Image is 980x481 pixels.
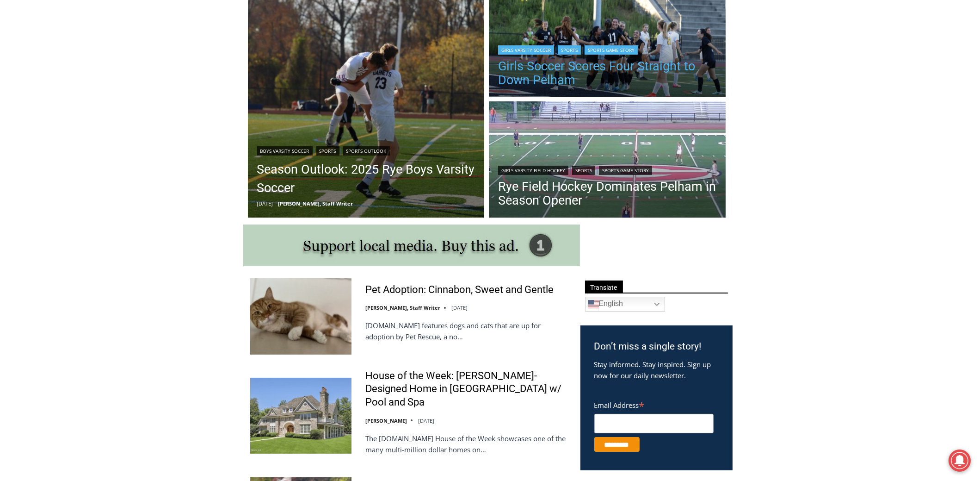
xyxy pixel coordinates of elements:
a: Girls Varsity Field Hockey [498,166,568,175]
time: [DATE] [257,200,273,207]
a: Girls Soccer Scores Four Straight to Down Pelham [498,59,716,87]
a: Boys Varsity Soccer [257,146,313,156]
a: Open Tues. - Sun. [PHONE_NUMBER] [0,93,93,115]
a: [PERSON_NAME], Staff Writer [365,304,440,311]
a: Sports [572,166,595,175]
img: Pet Adoption: Cinnabon, Sweet and Gentle [250,278,351,354]
a: [PERSON_NAME] [365,417,407,424]
img: House of the Week: Rich Granoff-Designed Home in Greenwich w/ Pool and Spa [250,378,351,454]
a: Girls Varsity Soccer [498,45,554,55]
time: [DATE] [451,304,468,311]
div: | | [257,144,475,156]
a: Sports Game Story [599,166,652,175]
a: English [585,297,665,312]
a: Sports [316,146,339,156]
a: Intern @ [DOMAIN_NAME] [222,90,448,115]
a: Read More Rye Field Hockey Dominates Pelham in Season Opener [489,101,726,220]
span: Translate [585,281,623,293]
p: [DOMAIN_NAME] features dogs and cats that are up for adoption by Pet Rescue, a no… [365,320,568,342]
img: support local media, buy this ad [243,225,580,266]
p: The [DOMAIN_NAME] House of the Week showcases one of the many multi-million dollar homes on… [365,433,568,455]
a: Rye Field Hockey Dominates Pelham in Season Opener [498,180,716,207]
a: Pet Adoption: Cinnabon, Sweet and Gentle [365,283,554,297]
div: "The first chef I interviewed talked about coming to [GEOGRAPHIC_DATA] from [GEOGRAPHIC_DATA] in ... [234,0,437,90]
a: Sports Game Story [585,45,638,55]
img: (PHOTO: The Rye Girls Field Hockey Team defeated Pelham 3-0 on Tuesday to move to 3-0 in 2024.) [489,101,726,220]
span: Open Tues. - Sun. [PHONE_NUMBER] [3,95,91,131]
a: Season Outlook: 2025 Rye Boys Varsity Soccer [257,160,475,197]
div: "clearly one of the favorites in the [GEOGRAPHIC_DATA] neighborhood" [95,58,136,111]
label: Email Address [594,396,714,412]
time: [DATE] [418,417,434,424]
h3: Don’t miss a single story! [594,339,719,354]
span: – [276,200,278,207]
a: Sports Outlook [343,146,390,156]
a: House of the Week: [PERSON_NAME]-Designed Home in [GEOGRAPHIC_DATA] w/ Pool and Spa [365,369,568,409]
span: Intern @ [DOMAIN_NAME] [242,92,429,113]
a: [PERSON_NAME], Staff Writer [278,200,353,207]
img: en [588,299,599,310]
div: | | [498,44,716,55]
a: Sports [558,45,581,55]
p: Stay informed. Stay inspired. Sign up now for our daily newsletter. [594,359,719,381]
div: | | [498,164,716,175]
